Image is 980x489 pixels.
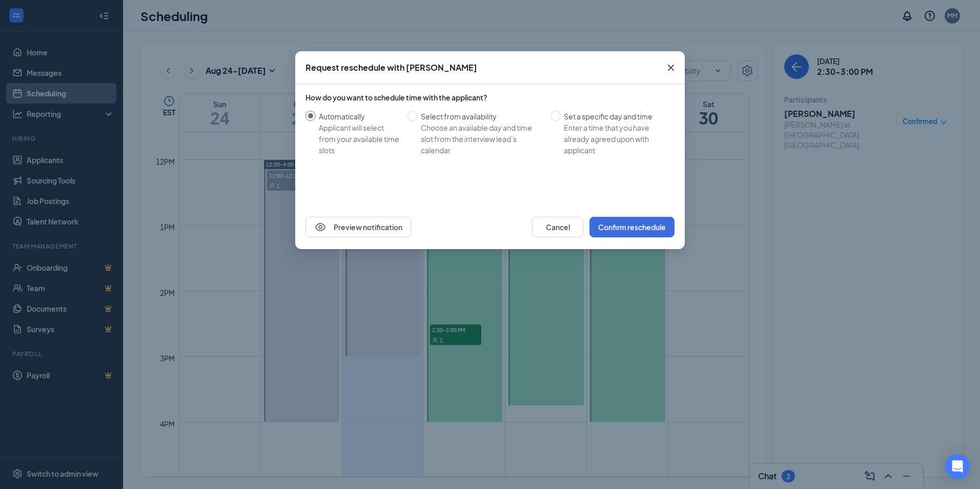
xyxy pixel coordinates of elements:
[589,217,675,237] button: Confirm reschedule
[421,111,542,122] div: Select from availability
[421,122,542,156] div: Choose an available day and time slot from the interview lead’s calendar
[564,122,666,156] div: Enter a time that you have already agreed upon with applicant
[314,221,326,233] svg: Eye
[319,111,399,122] div: Automatically
[305,217,411,237] button: EyePreview notification
[657,51,685,84] button: Close
[532,217,583,237] button: Cancel
[305,92,675,103] div: How do you want to schedule time with the applicant?
[319,122,399,156] div: Applicant will select from your available time slots
[305,62,477,73] div: Request reschedule with [PERSON_NAME]
[665,62,677,74] svg: Cross
[945,454,970,479] div: Open Intercom Messenger
[564,111,666,122] div: Set a specific day and time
